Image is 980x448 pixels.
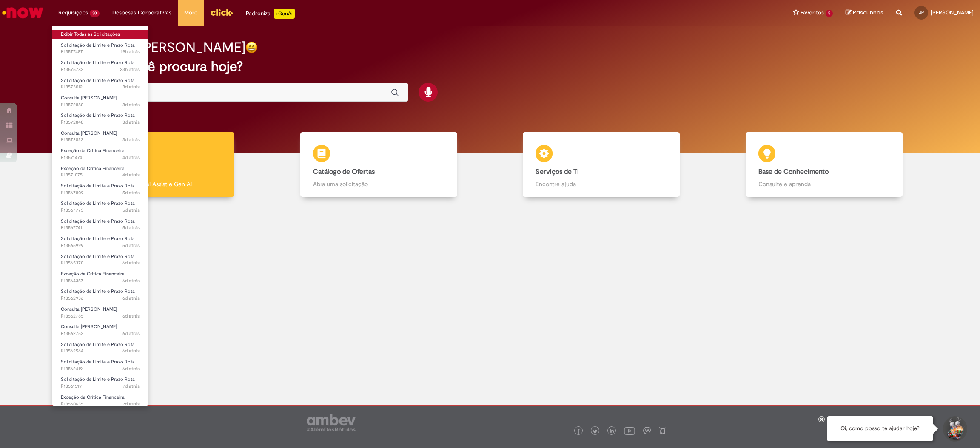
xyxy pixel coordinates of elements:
[52,375,148,391] a: Aberto R13561519 : Solicitação de Limite e Prazo Rota
[713,132,936,197] a: Base de Conhecimento Consulte e aprenda
[184,9,197,17] span: More
[52,269,148,285] a: Aberto R13564357 : Exceção da Crítica Financeira
[210,6,233,19] img: click_logo_yellow_360x200.png
[313,180,444,188] p: Abra uma solicitação
[624,425,635,436] img: logo_footer_youtube.png
[122,119,140,125] time: 27/09/2025 10:57:12
[758,167,829,176] b: Base de Conhecimento
[52,26,148,406] ul: Requisições
[931,9,974,16] span: [PERSON_NAME]
[120,66,140,73] time: 29/09/2025 10:37:16
[112,9,171,17] span: Despesas Corporativas
[122,313,140,319] span: 6d atrás
[122,295,140,301] time: 24/09/2025 13:03:53
[61,207,140,214] span: R13567773
[90,180,222,188] p: Tirar dúvidas com Lupi Assist e Gen Ai
[52,181,148,197] a: Aberto R13567809 : Solicitação de Limite e Prazo Rota
[61,77,135,84] span: Solicitação de Limite e Prazo Rota
[61,136,140,143] span: R13572823
[801,9,824,17] span: Favoritos
[593,429,597,434] img: logo_footer_twitter.png
[61,200,135,207] span: Solicitação de Limite e Prazo Rota
[245,41,258,54] img: happy-face.png
[52,305,148,320] a: Aberto R13562785 : Consulta Serasa
[122,366,140,372] time: 24/09/2025 11:11:18
[61,190,140,196] span: R13567809
[122,313,140,319] time: 24/09/2025 12:11:37
[61,42,135,48] span: Solicitação de Limite e Prazo Rota
[61,271,125,277] span: Exceção da Crítica Financeira
[52,234,148,250] a: Aberto R13565999 : Solicitação de Limite e Prazo Rota
[120,66,140,73] span: 23h atrás
[58,9,88,17] span: Requisições
[61,130,117,136] span: Consulta [PERSON_NAME]
[122,207,140,213] span: 5d atrás
[122,136,140,143] span: 3d atrás
[61,235,135,242] span: Solicitação de Limite e Prazo Rota
[61,278,140,284] span: R13564357
[536,180,667,188] p: Encontre ajuda
[61,172,140,179] span: R13571075
[122,260,140,266] span: 6d atrás
[52,76,148,92] a: Aberto R13573012 : Solicitação de Limite e Prazo Rota
[52,217,148,233] a: Aberto R13567741 : Solicitação de Limite e Prazo Rota
[122,136,140,143] time: 27/09/2025 10:41:22
[61,84,140,91] span: R13573012
[942,416,967,442] button: Iniciar Conversa de Suporte
[61,119,140,126] span: R13572848
[659,427,667,434] img: logo_footer_naosei.png
[122,278,140,284] span: 6d atrás
[122,102,140,108] time: 27/09/2025 11:15:39
[122,207,140,213] time: 25/09/2025 16:22:24
[61,383,140,390] span: R13561519
[313,167,375,176] b: Catálogo de Ofertas
[121,48,140,55] span: 19h atrás
[61,253,135,260] span: Solicitação de Limite e Prazo Rota
[61,95,117,101] span: Consulta [PERSON_NAME]
[61,102,140,108] span: R13572880
[122,242,140,249] time: 25/09/2025 11:07:14
[122,154,140,161] time: 26/09/2025 16:11:32
[122,172,140,178] time: 26/09/2025 15:09:34
[122,348,140,354] time: 24/09/2025 11:35:17
[52,393,148,408] a: Aberto R13560635 : Exceção da Crítica Financeira
[643,427,651,434] img: logo_footer_workplace.png
[52,357,148,373] a: Aberto R13562419 : Solicitação de Limite e Prazo Rota
[52,199,148,215] a: Aberto R13567773 : Solicitação de Limite e Prazo Rota
[61,154,140,161] span: R13571474
[123,401,140,407] span: 7d atrás
[61,112,135,119] span: Solicitação de Limite e Prazo Rota
[826,10,833,17] span: 5
[61,359,135,365] span: Solicitação de Limite e Prazo Rota
[61,401,140,408] span: R13560635
[123,383,140,389] time: 24/09/2025 08:38:05
[83,40,245,55] h2: Bom dia, [PERSON_NAME]
[846,9,883,17] a: Rascunhos
[122,172,140,178] span: 4d atrás
[61,66,140,73] span: R13575783
[122,224,140,231] time: 25/09/2025 16:17:32
[61,260,140,267] span: R13565370
[122,348,140,354] span: 6d atrás
[576,429,581,434] img: logo_footer_facebook.png
[122,278,140,284] time: 24/09/2025 17:15:01
[61,330,140,337] span: R13562753
[61,323,117,330] span: Consulta [PERSON_NAME]
[61,341,135,348] span: Solicitação de Limite e Prazo Rota
[123,383,140,389] span: 7d atrás
[61,313,140,320] span: R13562785
[52,322,148,338] a: Aberto R13562753 : Consulta Serasa
[52,41,148,57] a: Aberto R13577487 : Solicitação de Limite e Prazo Rota
[123,401,140,407] time: 23/09/2025 17:26:37
[61,295,140,302] span: R13562936
[52,111,148,127] a: Aberto R13572848 : Solicitação de Limite e Prazo Rota
[61,48,140,55] span: R13577487
[61,288,135,295] span: Solicitação de Limite e Prazo Rota
[52,287,148,303] a: Aberto R13562936 : Solicitação de Limite e Prazo Rota
[90,10,100,17] span: 30
[52,252,148,268] a: Aberto R13565370 : Solicitação de Limite e Prazo Rota
[919,10,924,15] span: JP
[246,9,295,19] div: Padroniza
[61,376,135,383] span: Solicitação de Limite e Prazo Rota
[122,190,140,196] time: 25/09/2025 16:28:47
